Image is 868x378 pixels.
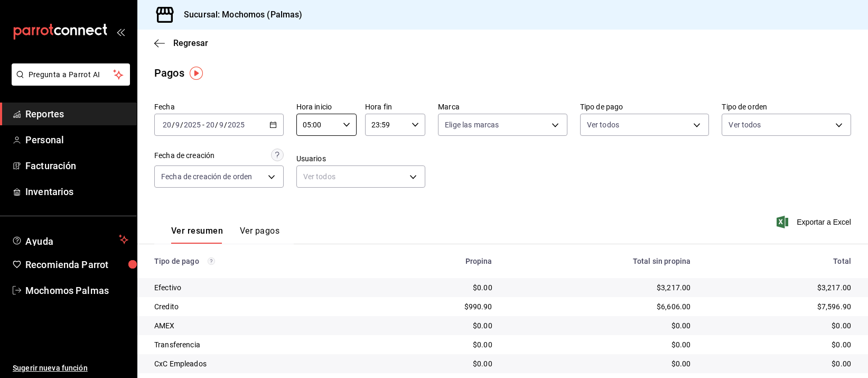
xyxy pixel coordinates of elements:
[202,121,204,129] span: -
[374,320,492,331] div: $0.00
[208,257,215,265] svg: Los pagos realizados con Pay y otras terminales son montos brutos.
[25,257,128,272] span: Recomienda Parrot
[25,107,128,121] span: Reportes
[707,257,851,265] div: Total
[779,216,851,228] button: Exportar a Excel
[587,119,619,130] span: Ver todos
[509,320,691,331] div: $0.00
[374,358,492,369] div: $0.00
[171,226,279,244] div: navigation tabs
[162,121,172,129] input: --
[175,121,180,129] input: --
[116,27,125,36] button: open_drawer_menu
[707,320,851,331] div: $0.00
[707,301,851,312] div: $7,596.90
[707,358,851,369] div: $0.00
[296,165,426,188] div: Ver todos
[374,257,492,265] div: Propina
[374,339,492,350] div: $0.00
[173,38,208,48] span: Regresar
[580,103,710,110] label: Tipo de pago
[445,119,499,130] span: Elige las marcas
[154,339,357,350] div: Transferencia
[29,69,114,80] span: Pregunta a Parrot AI
[722,103,851,110] label: Tipo de orden
[154,358,357,369] div: CxC Empleados
[154,38,208,48] button: Regresar
[707,282,851,293] div: $3,217.00
[12,63,130,86] button: Pregunta a Parrot AI
[180,121,183,129] span: /
[729,119,761,130] span: Ver todos
[154,65,184,81] div: Pagos
[215,121,218,129] span: /
[509,282,691,293] div: $3,217.00
[509,358,691,369] div: $0.00
[154,103,284,110] label: Fecha
[154,282,357,293] div: Efectivo
[224,121,227,129] span: /
[296,103,357,110] label: Hora inicio
[25,283,128,298] span: Mochomos Palmas
[13,363,128,374] span: Sugerir nueva función
[25,133,128,147] span: Personal
[183,121,201,129] input: ----
[25,159,128,173] span: Facturación
[240,226,279,244] button: Ver pagos
[206,121,215,129] input: --
[171,226,223,244] button: Ver resumen
[25,233,115,246] span: Ayuda
[25,185,128,199] span: Inventarios
[509,339,691,350] div: $0.00
[7,77,130,88] a: Pregunta a Parrot AI
[509,301,691,312] div: $6,606.00
[190,67,203,80] img: Tooltip marker
[175,8,303,21] h3: Sucursal: Mochomos (Palmas)
[707,339,851,350] div: $0.00
[365,103,425,110] label: Hora fin
[438,103,567,110] label: Marca
[374,282,492,293] div: $0.00
[161,171,252,182] span: Fecha de creación de orden
[219,121,224,129] input: --
[172,121,175,129] span: /
[154,150,214,161] div: Fecha de creación
[509,257,691,265] div: Total sin propina
[296,155,426,162] label: Usuarios
[374,301,492,312] div: $990.90
[154,257,357,265] div: Tipo de pago
[154,301,357,312] div: Credito
[227,121,245,129] input: ----
[154,320,357,331] div: AMEX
